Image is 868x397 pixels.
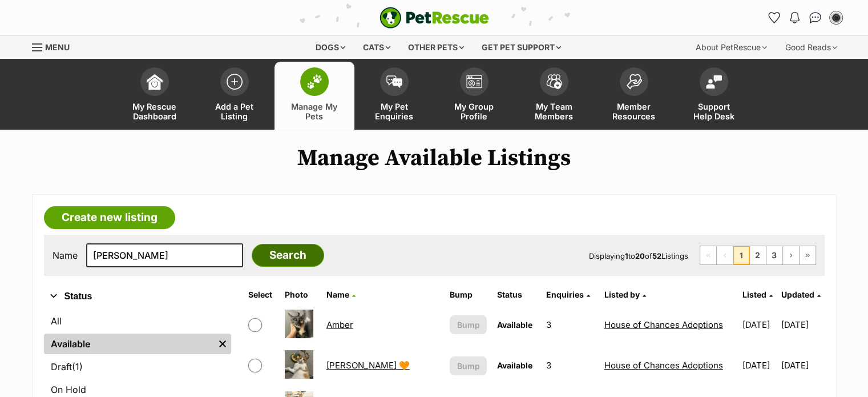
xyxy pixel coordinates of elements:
[214,334,231,354] a: Remove filter
[354,62,434,130] a: My Pet Enquiries
[742,290,773,299] a: Listed
[44,334,214,354] a: Available
[827,9,845,27] button: My account
[445,286,491,304] th: Bump
[400,36,472,59] div: Other pets
[326,290,356,299] a: Name
[450,356,487,375] button: Bump
[326,360,410,371] a: [PERSON_NAME] 🧡
[688,102,740,121] span: Support Help Desk
[280,286,321,304] th: Photo
[326,290,349,299] span: Name
[227,74,243,90] img: add-pet-listing-icon-0afa8454b4691262ce3f59096e99ab1cd57d4a30225e0717b998d2c9b9846f56.svg
[830,12,842,23] img: Sarah profile pic
[604,319,723,330] a: House of Chances Adoptions
[497,320,532,330] span: Available
[733,246,749,264] span: Page 1
[542,346,599,385] td: 3
[497,360,532,370] span: Available
[738,305,780,344] td: [DATE]
[289,102,340,121] span: Manage My Pets
[717,246,733,264] span: Previous page
[380,7,489,29] img: logo-e224e6f780fb5917bec1dbf3a21bbac754714ae5b6737aabdf751b685950b380.svg
[635,251,645,260] strong: 20
[688,36,775,59] div: About PetRescue
[765,9,845,27] ul: Account quick links
[449,102,500,121] span: My Group Profile
[674,62,754,130] a: Support Help Desk
[308,36,353,59] div: Dogs
[44,356,231,377] a: Draft
[466,75,482,89] img: group-profile-icon-3fa3cf56718a62981997c0bc7e787c4b2cf8bcc04b72c1350f741eb67cf2f40e.svg
[147,74,163,90] img: dashboard-icon-eb2f2d2d3e046f16d808141f083e7271f6b2e854fb5c12c21221c1fb7104beca.svg
[781,346,823,385] td: [DATE]
[386,75,402,88] img: pet-enquiries-icon-7e3ad2cf08bfb03b45e93fb7055b45f3efa6380592205ae92323e6603595dc1f.svg
[604,360,723,371] a: House of Chances Adoptions
[742,290,766,299] span: Listed
[457,319,480,331] span: Bump
[32,36,78,57] a: Menu
[625,251,628,260] strong: 1
[809,12,821,23] img: chat-41dd97257d64d25036548639549fe6c8038ab92f7586957e7f3b1b290dea8141.svg
[783,246,799,264] a: Next page
[53,250,78,260] label: Name
[492,286,540,304] th: Status
[195,62,274,130] a: Add a Pet Listing
[546,290,590,299] a: Enquiries
[380,7,489,29] a: PetRescue
[700,246,716,264] span: First page
[542,305,599,344] td: 3
[777,36,845,59] div: Good Reads
[781,290,814,299] span: Updated
[766,246,782,264] a: Page 3
[608,102,660,121] span: Member Resources
[604,290,646,299] a: Listed by
[706,75,722,89] img: help-desk-icon-fdf02630f3aa405de69fd3d07c3f3aa587a6932b1a1747fa1d2bba05be0121f9.svg
[252,244,324,267] input: Search
[594,62,674,130] a: Member Resources
[750,246,766,264] a: Page 2
[44,206,175,229] a: Create new listing
[474,36,569,59] div: Get pet support
[209,102,260,121] span: Add a Pet Listing
[274,62,354,130] a: Manage My Pets
[434,62,514,130] a: My Group Profile
[765,9,784,27] a: Favourites
[546,290,584,299] span: translation missing: en.admin.listings.index.attributes.enquiries
[457,360,480,372] span: Bump
[115,62,195,130] a: My Rescue Dashboard
[129,102,180,121] span: My Rescue Dashboard
[790,12,799,23] img: notifications-46538b983faf8c2785f20acdc204bb7945ddae34d4c08c2a6579f10ce5e182be.svg
[700,246,816,265] nav: Pagination
[546,74,562,89] img: team-members-icon-5396bd8760b3fe7c0b43da4ab00e1e3bb1a5d9ba89233759b79545d2d3fc5d0d.svg
[45,42,70,52] span: Menu
[326,319,353,330] a: Amber
[800,246,815,264] a: Last page
[306,74,322,89] img: manage-my-pets-icon-02211641906a0b7f246fdf0571729dbe1e7629f14944591b6c1af311fb30b64b.svg
[514,62,594,130] a: My Team Members
[355,36,398,59] div: Cats
[652,251,661,260] strong: 52
[528,102,580,121] span: My Team Members
[44,311,231,331] a: All
[604,290,640,299] span: Listed by
[626,74,642,89] img: member-resources-icon-8e73f808a243e03378d46382f2149f9095a855e16c252ad45f914b54edf8863c.svg
[738,346,780,385] td: [DATE]
[781,290,820,299] a: Updated
[369,102,420,121] span: My Pet Enquiries
[44,289,231,304] button: Status
[806,9,825,27] a: Conversations
[589,251,688,260] span: Displaying to of Listings
[72,360,83,374] span: (1)
[786,9,804,27] button: Notifications
[781,305,823,344] td: [DATE]
[450,315,487,334] button: Bump
[244,286,279,304] th: Select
